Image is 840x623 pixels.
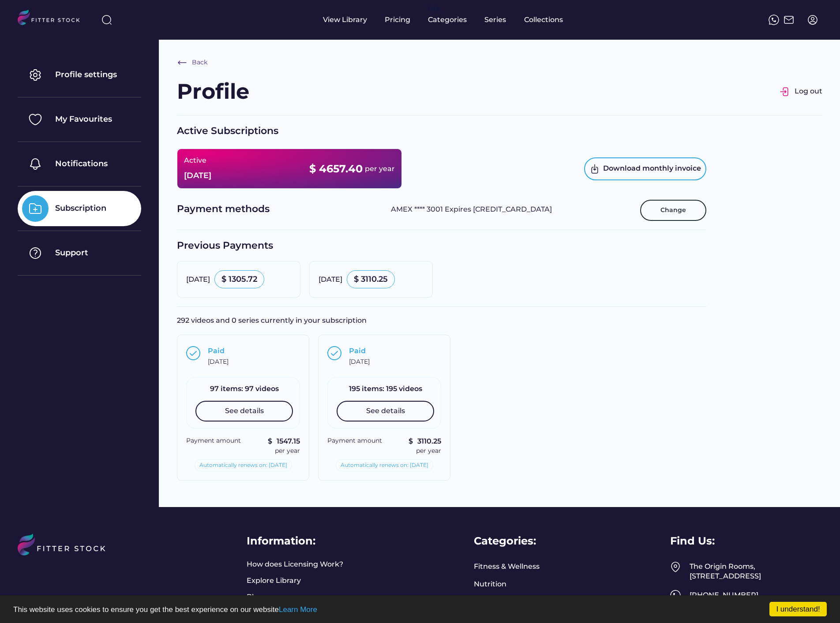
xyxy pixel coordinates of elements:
a: Nutrition [474,579,506,589]
iframe: chat widget [803,588,831,614]
div: Find Us: [670,533,715,548]
img: Group%201000002326.svg [780,86,790,97]
img: Frame%20%286%29.svg [177,57,187,68]
div: $ [268,436,277,446]
div: View Library [323,15,367,25]
div: Notifications [55,158,108,169]
div: Payment amount [327,436,382,445]
div: See details [366,406,405,416]
div: Pricing [385,15,410,25]
p: This website uses cookies to ensure you get the best experience on our website [13,606,827,613]
div: Collections [524,15,563,25]
div: [DATE] [208,358,229,366]
div: The Origin Rooms, [STREET_ADDRESS] [690,562,822,582]
img: Group%201000002325%20%282%29.svg [22,106,49,133]
div: Paid [208,346,225,356]
img: Group%201000002397.svg [327,346,341,360]
a: Explore Library [247,576,301,586]
img: Frame.svg [589,164,600,174]
div: Subscription [55,203,106,214]
div: Log out [795,86,822,96]
img: Group%201000002325%20%288%29.svg [22,195,49,222]
div: Categories [428,15,467,25]
div: [DATE] [184,170,211,181]
div: Previous Payments [177,239,706,253]
div: $ 3110.25 [354,274,388,285]
div: Payment amount [186,436,241,445]
img: LOGO%20%281%29.svg [18,533,116,577]
div: Payment methods [177,202,382,218]
img: LOGO.svg [18,10,87,28]
img: Frame%2049.svg [670,562,681,572]
div: Active [184,156,206,165]
div: per year [275,447,300,455]
div: Back [192,58,207,67]
img: Group%201000002325%20%284%29.svg [22,151,49,177]
div: $ 4657.40 [309,161,363,176]
div: 195 items: 195 videos [337,384,434,394]
a: Learn More [279,605,317,614]
div: AMEX **** 3001 Expires [CREDIT_CARD_DATA] [391,205,631,216]
div: See details [225,406,264,416]
div: Profile [177,77,249,106]
div: Series [484,15,506,25]
div: 292 videos and 0 series currently in your subscription [177,316,706,325]
a: I understand! [769,602,827,616]
a: Fitness & Wellness [474,562,540,571]
div: fvck [428,4,439,13]
div: [DATE] [186,275,210,284]
div: [DATE] [349,358,370,366]
div: [DATE] [319,275,342,284]
div: per year [365,164,395,174]
div: $ [409,436,417,446]
img: meteor-icons_whatsapp%20%281%29.svg [670,590,681,601]
div: Automatically renews on: [DATE] [199,462,287,469]
img: Frame%2051.svg [784,15,794,25]
div: 97 items: 97 videos [195,384,293,394]
div: Information: [247,533,315,548]
img: Group%201000002397.svg [186,346,200,360]
button: Change [640,200,706,221]
img: profile-circle.svg [807,15,818,25]
div: $ 1305.72 [221,274,257,285]
div: Support [55,247,88,258]
img: Group%201000002325%20%287%29.svg [22,240,49,266]
div: Automatically renews on: [DATE] [341,462,428,469]
img: search-normal%203.svg [101,15,112,25]
div: Paid [349,346,366,356]
div: 1547.15 [277,436,300,446]
div: Download monthly invoice [603,164,701,174]
div: Active Subscriptions [177,124,706,138]
div: Profile settings [55,69,117,80]
a: How does Licensing Work? [247,560,343,569]
div: My Favourites [55,114,112,125]
div: per year [416,447,441,455]
div: [PHONE_NUMBER] [690,590,822,600]
div: 3110.25 [417,436,441,446]
div: Categories: [474,533,536,548]
a: Blog [247,592,269,602]
img: Group%201000002325.svg [22,62,49,88]
img: meteor-icons_whatsapp%20%281%29.svg [769,15,779,25]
